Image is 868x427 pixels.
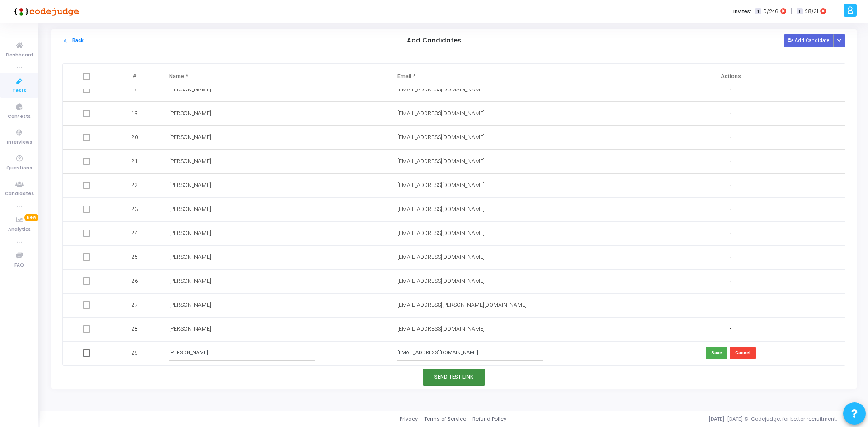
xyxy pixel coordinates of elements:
[132,277,138,285] span: 26
[169,230,211,236] span: [PERSON_NAME]
[169,110,211,117] span: [PERSON_NAME]
[733,8,751,15] label: Invites:
[397,206,485,212] span: [EMAIL_ADDRESS][DOMAIN_NAME]
[397,158,485,164] span: [EMAIL_ADDRESS][DOMAIN_NAME]
[169,134,211,141] span: [PERSON_NAME]
[132,157,138,165] span: 21
[407,37,461,45] h5: Add Candidates
[791,6,792,16] span: |
[730,134,731,141] span: -
[730,182,731,189] span: -
[132,349,138,357] span: 29
[397,134,485,141] span: [EMAIL_ADDRESS][DOMAIN_NAME]
[8,113,31,121] span: Contests
[169,182,211,188] span: [PERSON_NAME]
[730,158,731,165] span: -
[397,230,485,236] span: [EMAIL_ADDRESS][DOMAIN_NAME]
[8,226,31,234] span: Analytics
[400,415,418,423] a: Privacy
[169,206,211,212] span: [PERSON_NAME]
[617,64,845,89] th: Actions
[730,86,731,94] span: -
[805,8,818,15] span: 28/31
[730,277,731,285] span: -
[730,253,731,261] span: -
[132,301,138,309] span: 27
[63,38,70,44] mat-icon: arrow_back
[132,85,138,94] span: 18
[730,110,731,117] span: -
[11,2,79,20] img: logo
[397,110,485,117] span: [EMAIL_ADDRESS][DOMAIN_NAME]
[397,254,485,260] span: [EMAIL_ADDRESS][DOMAIN_NAME]
[132,205,138,213] span: 23
[160,64,388,89] th: Name *
[706,347,727,359] button: Save
[506,415,857,423] div: [DATE]-[DATE] © Codejudge, for better recruitment.
[423,369,485,385] button: Send Test Link
[5,190,34,198] span: Candidates
[111,64,160,89] th: #
[62,37,84,45] button: Back
[730,325,731,333] span: -
[397,278,485,284] span: [EMAIL_ADDRESS][DOMAIN_NAME]
[755,8,761,15] span: T
[14,262,24,269] span: FAQ
[730,347,756,359] button: Cancel
[132,181,138,189] span: 22
[169,326,211,332] span: [PERSON_NAME]
[24,214,38,221] span: New
[169,254,211,260] span: [PERSON_NAME]
[169,86,211,93] span: [PERSON_NAME]
[132,325,138,333] span: 28
[730,206,731,213] span: -
[784,34,834,47] button: Add Candidate
[397,326,485,332] span: [EMAIL_ADDRESS][DOMAIN_NAME]
[424,415,466,423] a: Terms of Service
[132,109,138,117] span: 19
[6,164,32,172] span: Questions
[472,415,506,423] a: Refund Policy
[12,87,26,95] span: Tests
[397,182,485,188] span: [EMAIL_ADDRESS][DOMAIN_NAME]
[169,158,211,164] span: [PERSON_NAME]
[397,86,485,93] span: [EMAIL_ADDRESS][DOMAIN_NAME]
[763,8,778,15] span: 0/246
[169,278,211,284] span: [PERSON_NAME]
[132,229,138,237] span: 24
[169,302,211,308] span: [PERSON_NAME]
[797,8,802,15] span: I
[6,52,33,59] span: Dashboard
[7,139,32,146] span: Interviews
[730,230,731,237] span: -
[132,133,138,141] span: 20
[397,302,527,308] span: [EMAIL_ADDRESS][PERSON_NAME][DOMAIN_NAME]
[388,64,617,89] th: Email *
[833,34,846,47] div: Button group with nested dropdown
[730,301,731,309] span: -
[132,253,138,261] span: 25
